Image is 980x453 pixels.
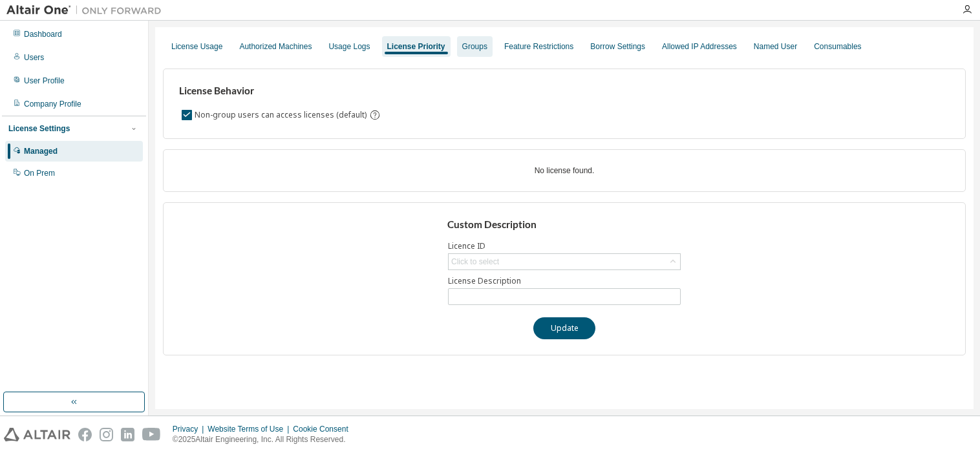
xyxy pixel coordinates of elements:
img: facebook.svg [78,428,92,441]
div: Cookie Consent [293,424,356,434]
div: Named User [754,41,797,52]
label: License Description [448,276,681,286]
div: Website Terms of Use [208,424,293,434]
div: Borrow Settings [590,41,645,52]
div: User Profile [24,76,65,86]
div: License Usage [171,41,222,52]
img: youtube.svg [142,428,161,441]
div: Click to select [451,257,499,267]
div: Click to select [449,254,680,269]
div: Managed [24,146,58,156]
svg: By default any user not assigned to any group can access any license. Turn this setting off to di... [369,109,381,121]
img: linkedin.svg [121,428,134,441]
button: Update [533,317,595,339]
img: instagram.svg [100,428,113,441]
div: Authorized Machines [239,41,312,52]
div: Privacy [173,424,208,434]
div: Feature Restrictions [504,41,573,52]
div: Usage Logs [328,41,370,52]
div: On Prem [24,168,55,178]
p: © 2025 Altair Engineering, Inc. All Rights Reserved. [173,434,356,445]
label: Non-group users can access licenses (default) [195,107,369,123]
h3: Custom Description [447,218,682,231]
div: License Priority [387,41,445,52]
img: Altair One [6,4,168,17]
img: altair_logo.svg [4,428,70,441]
div: Consumables [814,41,861,52]
div: Company Profile [24,99,81,109]
div: License Settings [8,123,70,134]
div: Allowed IP Addresses [662,41,737,52]
div: No license found. [179,165,950,176]
label: Licence ID [448,241,681,251]
div: Groups [462,41,487,52]
div: Users [24,52,44,63]
div: Dashboard [24,29,62,39]
h3: License Behavior [179,85,379,98]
